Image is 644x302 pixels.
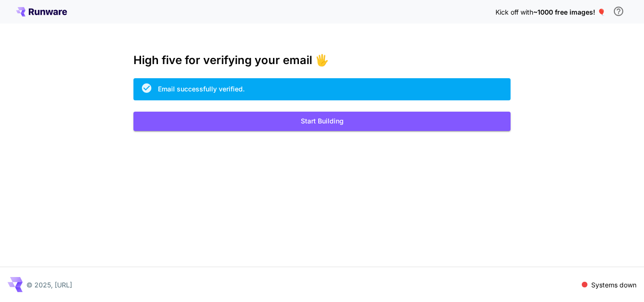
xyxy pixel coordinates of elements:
span: Kick off with [495,8,533,16]
p: Systems down [591,280,636,290]
button: Start Building [133,112,511,131]
div: Email successfully verified. [158,84,245,94]
p: © 2025, [URL] [26,280,72,290]
button: In order to qualify for free credit, you need to sign up with a business email address and click ... [609,2,628,21]
span: ~1000 free images! 🎈 [533,8,605,16]
h3: High five for verifying your email 🖐️ [133,54,511,67]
